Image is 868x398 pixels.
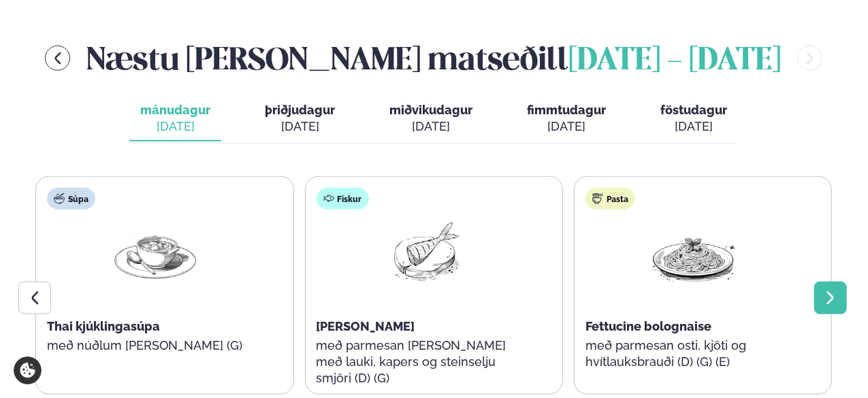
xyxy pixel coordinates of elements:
[140,118,210,135] div: [DATE]
[54,193,65,204] img: soup.svg
[47,319,160,333] span: Thai kjúklingasúpa
[516,97,617,142] button: fimmtudagur [DATE]
[797,46,822,71] button: menu-btn-right
[527,103,606,117] span: fimmtudagur
[323,193,334,204] img: fish.svg
[47,337,263,354] p: með núðlum [PERSON_NAME] (G)
[585,188,635,210] div: Pasta
[317,319,415,333] span: [PERSON_NAME]
[265,118,335,135] div: [DATE]
[112,220,199,284] img: Soup.png
[527,118,606,135] div: [DATE]
[86,36,781,80] h2: Næstu [PERSON_NAME] matseðill
[14,356,42,384] a: Cookie settings
[317,337,533,386] p: með parmesan [PERSON_NAME] með lauki, kapers og steinselju smjöri (D) (G)
[592,193,603,204] img: pasta.svg
[45,46,70,71] button: menu-btn-left
[568,46,781,76] span: [DATE] - [DATE]
[317,188,369,210] div: Fiskur
[660,103,727,117] span: föstudagur
[254,97,346,142] button: þriðjudagur [DATE]
[650,220,737,284] img: Spagetti.png
[47,188,95,210] div: Súpa
[129,97,221,142] button: mánudagur [DATE]
[649,97,738,142] button: föstudagur [DATE]
[381,220,468,284] img: Fish.png
[585,337,802,370] p: með parmesan osti, kjöti og hvítlauksbrauði (D) (G) (E)
[585,319,711,333] span: Fettucine bolognaise
[379,97,483,142] button: miðvikudagur [DATE]
[389,118,472,135] div: [DATE]
[265,103,335,117] span: þriðjudagur
[140,103,210,117] span: mánudagur
[389,103,472,117] span: miðvikudagur
[660,118,727,135] div: [DATE]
